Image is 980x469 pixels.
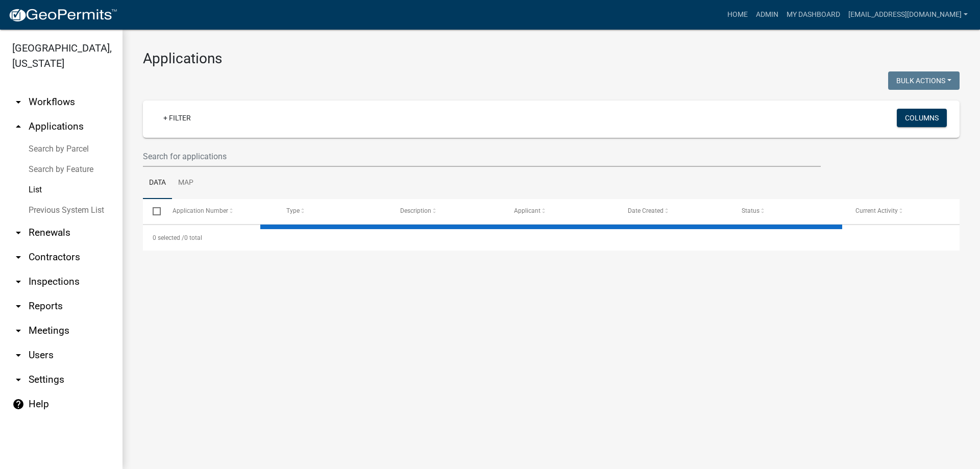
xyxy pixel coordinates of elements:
[400,207,431,214] span: Description
[752,5,782,24] a: Admin
[155,109,199,127] a: + Filter
[390,199,504,224] datatable-header-cell: Description
[143,225,960,251] div: 0 total
[173,207,228,214] span: Application Number
[153,234,184,241] span: 0 selected /
[514,207,541,214] span: Applicant
[855,207,898,214] span: Current Activity
[618,199,732,224] datatable-header-cell: Date Created
[143,167,172,200] a: Data
[12,120,24,133] i: arrow_drop_up
[143,50,960,67] h3: Applications
[12,374,24,386] i: arrow_drop_down
[846,199,960,224] datatable-header-cell: Current Activity
[782,5,844,24] a: My Dashboard
[897,109,947,127] button: Columns
[12,300,24,312] i: arrow_drop_down
[742,207,759,214] span: Status
[276,199,390,224] datatable-header-cell: Type
[12,276,24,288] i: arrow_drop_down
[162,199,276,224] datatable-header-cell: Application Number
[844,5,972,24] a: [EMAIL_ADDRESS][DOMAIN_NAME]
[172,167,200,200] a: Map
[723,5,752,24] a: Home
[12,349,24,361] i: arrow_drop_down
[12,398,24,410] i: help
[888,71,960,90] button: Bulk Actions
[628,207,664,214] span: Date Created
[12,96,24,108] i: arrow_drop_down
[12,325,24,337] i: arrow_drop_down
[504,199,618,224] datatable-header-cell: Applicant
[12,227,24,239] i: arrow_drop_down
[143,146,821,167] input: Search for applications
[12,251,24,263] i: arrow_drop_down
[732,199,846,224] datatable-header-cell: Status
[286,207,300,214] span: Type
[143,199,162,224] datatable-header-cell: Select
